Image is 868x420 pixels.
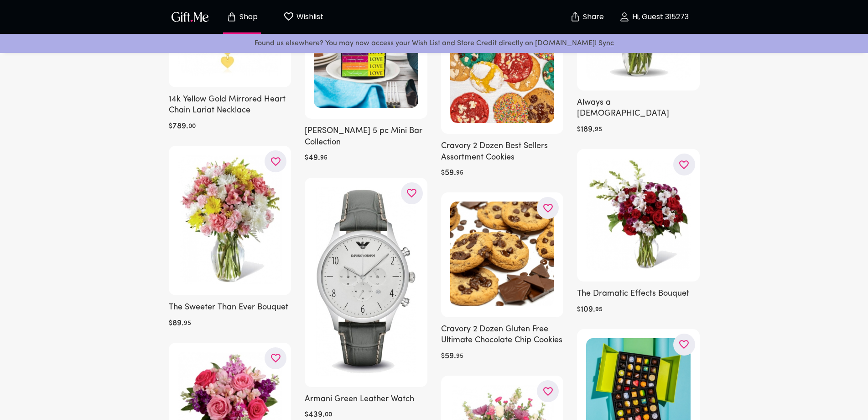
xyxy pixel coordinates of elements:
button: Store page [217,2,267,32]
h6: The Dramatic Effects Bouquet [577,288,700,299]
h6: 14k Yellow Gold Mirrored Heart Chain Lariat Necklace [169,94,291,117]
h6: 95 [595,124,602,135]
p: Found us elsewhere? You may now access your Wish List and Store Credit directly on [DOMAIN_NAME]! [7,37,861,49]
img: The Sweeter Than Ever Bouquet [178,155,282,284]
h6: 89 . [172,318,184,329]
a: Sync [598,40,614,47]
h6: The Sweeter Than Ever Bouquet [169,302,291,313]
button: GiftMe Logo [169,11,212,22]
img: GiftMe Logo [170,10,211,23]
p: Wishlist [294,11,323,23]
img: The Dramatic Effects Bouquet [586,158,691,271]
h6: Always a [DEMOGRAPHIC_DATA] [577,97,700,120]
h6: Armani Green Leather Watch [305,394,427,405]
h6: 95 [595,304,603,315]
h6: $ [441,168,445,179]
h6: $ [441,351,445,362]
h6: $ [169,121,172,132]
button: Wishlist page [278,2,328,32]
h6: Cravory 2 Dozen Gluten Free Ultimate Chocolate Chip Cookies [441,324,564,346]
h6: $ [577,304,581,315]
h6: 95 [320,153,327,164]
p: Hi, Guest 315273 [630,13,689,21]
img: Cravory 2 Dozen Gluten Free Ultimate Chocolate Chip Cookies [450,202,555,306]
h6: $ [577,124,581,135]
h6: 95 [456,168,463,179]
p: Shop [237,13,258,21]
h6: 59 . [445,168,456,179]
h6: 95 [456,351,463,362]
p: Share [581,13,604,21]
img: Armani Green Leather Watch [314,187,418,376]
h6: 59 . [445,351,456,362]
h6: 789 . [172,121,188,132]
h6: Cravory 2 Dozen Best Sellers Assortment Cookies [441,141,564,163]
img: Norman Love 5 pc Mini Bar Collection [314,4,418,108]
h6: 49 . [308,153,320,164]
h6: 00 [188,121,196,132]
img: secure [570,11,581,22]
h6: $ [169,318,172,329]
h6: 109 . [581,304,595,315]
h6: $ [305,153,308,164]
h6: 95 [184,318,191,329]
button: Hi, Guest 315273 [608,2,700,32]
img: Cravory 2 Dozen Best Sellers Assortment Cookies [450,19,555,123]
h6: 189 . [581,124,595,135]
button: Share [571,1,603,33]
h6: [PERSON_NAME] 5 pc Mini Bar Collection [305,126,427,148]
